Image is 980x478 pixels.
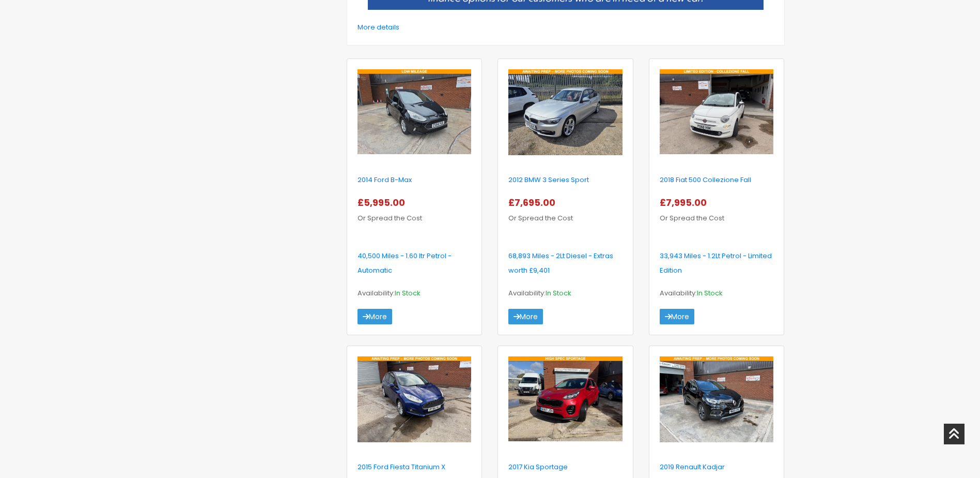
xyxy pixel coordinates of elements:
a: 2012 BMW 3 Series Sport [508,175,589,185]
p: Or Spread the Cost [508,196,622,226]
a: 2018 Fiat 500 Collezione Fall [660,175,751,185]
img: 2017-kia-sportage [508,356,622,441]
a: £5,995.00 [357,199,409,208]
a: 2015 Ford Fiesta Titanium X [357,462,445,472]
p: Or Spread the Cost [357,196,471,226]
img: 2015-ford-fiesta-titanium-x [357,356,471,442]
span: In Stock [395,288,421,298]
a: More [660,309,694,324]
a: More [357,309,392,324]
a: £7,695.00 [508,199,559,208]
a: More details [357,22,399,32]
p: 68,893 Miles - 2Lt Diesel - Extras worth £9,401 [508,249,622,278]
img: 2018-fiat-500-collezione-fall [660,69,773,154]
span: £7,695.00 [508,196,559,209]
p: Availability: [508,286,622,301]
p: 33,943 Miles - 1.2Lt Petrol - Limited Edition [660,249,773,278]
span: In Stock [697,288,723,298]
span: In Stock [546,288,571,298]
span: £5,995.00 [357,196,409,209]
img: 2019-renault-kadjar [660,356,773,442]
a: More [508,309,543,324]
p: Availability: [357,286,471,301]
img: 2014-ford-b-max [357,69,471,154]
a: 2017 Kia Sportage [508,462,568,472]
img: 2012-bmw-3-series-sport [508,69,622,155]
span: £7,995.00 [660,196,711,209]
a: £7,995.00 [660,199,711,208]
a: 2014 Ford B-Max [357,175,412,185]
p: Availability: [660,286,773,301]
a: 2019 Renault Kadjar [660,462,725,472]
p: 40,500 Miles - 1.60 ltr Petrol - Automatic [357,249,471,278]
p: Or Spread the Cost [660,196,773,226]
